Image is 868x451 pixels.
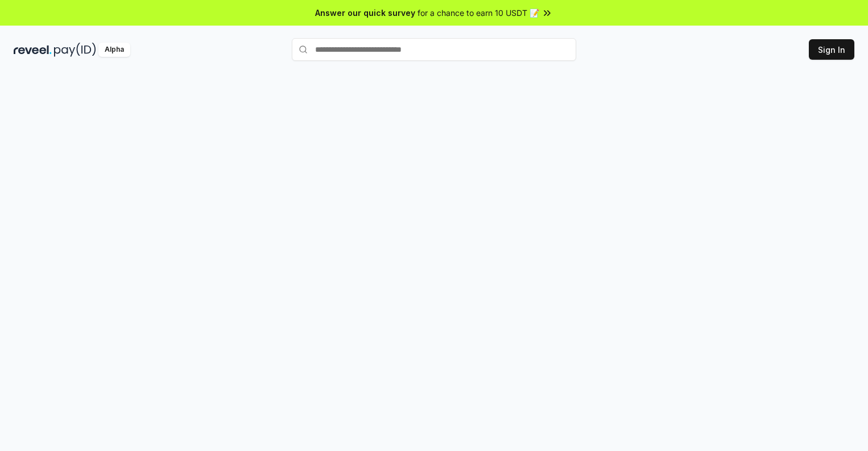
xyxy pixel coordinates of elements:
[98,43,130,57] div: Alpha
[54,43,96,57] img: pay_id
[315,7,415,19] span: Answer our quick survey
[14,43,52,57] img: reveel_dark
[418,7,539,19] span: for a chance to earn 10 USDT 📝
[809,39,854,60] button: Sign In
